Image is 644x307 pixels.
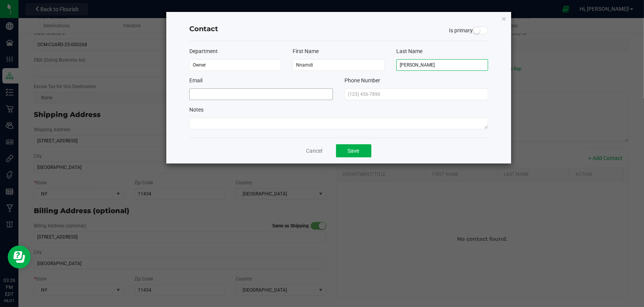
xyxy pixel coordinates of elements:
span: Last Name [396,48,422,54]
span: First Name [293,48,319,54]
iframe: Resource center [8,245,31,269]
button: Save [336,144,371,157]
span: Phone Number [344,77,380,83]
span: Notes [189,107,204,113]
input: (123) 456-7890 [344,88,488,100]
span: Department [189,48,218,54]
span: Email [189,77,202,83]
button: Cancel [306,147,323,155]
h4: Contact [189,24,488,34]
span: Is primary [449,27,473,33]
